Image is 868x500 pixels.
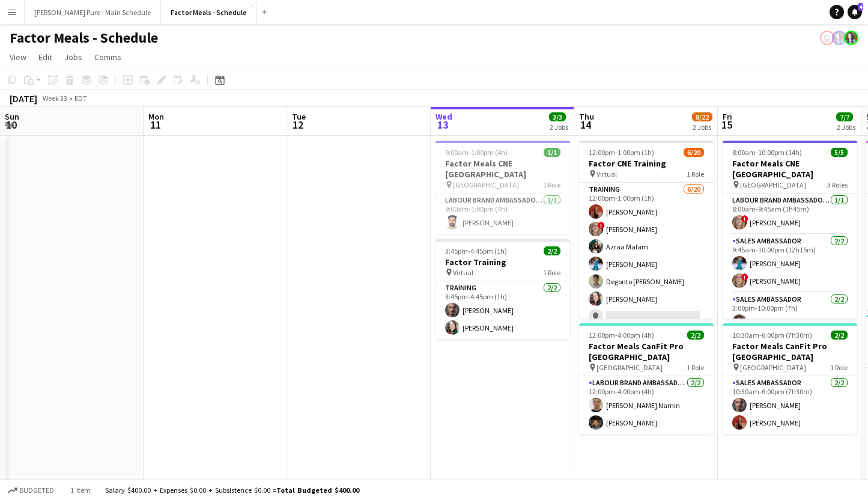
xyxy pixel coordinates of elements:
[579,141,714,319] app-job-card: 12:00pm-1:00pm (1h)6/20Factor CNE Training Virtual1 RoleTraining6/2012:00pm-1:00pm (1h)[PERSON_NA...
[589,148,654,157] span: 12:00pm-1:00pm (1h)
[10,29,158,47] h1: Factor Meals - Schedule
[579,341,714,362] h3: Factor Meals CanFit Pro [GEOGRAPHIC_DATA]
[544,246,560,255] span: 2/2
[90,49,126,65] a: Comms
[34,49,57,65] a: Edit
[831,148,848,157] span: 5/5
[148,111,164,122] span: Mon
[579,111,594,122] span: Thu
[436,111,452,122] span: Wed
[543,268,560,277] span: 1 Role
[3,118,19,132] span: 10
[596,363,663,372] span: [GEOGRAPHIC_DATA]
[64,52,82,62] span: Jobs
[820,31,834,45] app-user-avatar: Leticia Fayzano
[550,123,568,132] div: 2 Jobs
[436,194,570,234] app-card-role: Labour Brand Ambassadors1/19:00am-1:00pm (4h)[PERSON_NAME]
[290,118,306,132] span: 12
[848,5,862,19] a: 4
[684,148,704,157] span: 6/20
[732,148,802,157] span: 8:00am-10:00pm (14h)
[687,331,704,340] span: 2/2
[579,323,714,434] app-job-card: 12:00pm-4:00pm (4h)2/2Factor Meals CanFit Pro [GEOGRAPHIC_DATA] [GEOGRAPHIC_DATA]1 RoleLabour Bra...
[721,118,732,132] span: 15
[723,293,857,351] app-card-role: Sales Ambassador2/23:00pm-10:00pm (7h)[PERSON_NAME]
[723,141,857,319] app-job-card: 8:00am-10:00pm (14h)5/5Factor Meals CNE [GEOGRAPHIC_DATA] [GEOGRAPHIC_DATA]3 RolesLabour Brand Am...
[723,376,857,434] app-card-role: Sales Ambassador2/210:30am-6:00pm (7h30m)[PERSON_NAME][PERSON_NAME]
[19,486,54,495] span: Budgeted
[723,234,857,293] app-card-role: Sales Ambassador2/29:45am-10:00pm (12h15m)[PERSON_NAME]![PERSON_NAME]
[453,268,473,277] span: Virtual
[25,1,161,24] button: [PERSON_NAME] Pure - Main Schedule
[740,180,806,189] span: [GEOGRAPHIC_DATA]
[276,486,359,495] span: Total Budgeted $400.00
[693,123,712,132] div: 2 Jobs
[589,331,654,340] span: 12:00pm-4:00pm (4h)
[94,52,121,62] span: Comms
[844,31,858,45] app-user-avatar: Ashleigh Rains
[10,52,26,62] span: View
[436,141,570,234] app-job-card: 9:00am-1:00pm (4h)1/1Factor Meals CNE [GEOGRAPHIC_DATA] [GEOGRAPHIC_DATA]1 RoleLabour Brand Ambas...
[436,239,570,340] app-job-card: 3:45pm-4:45pm (1h)2/2Factor Training Virtual1 RoleTraining2/23:45pm-4:45pm (1h)[PERSON_NAME][PERS...
[723,194,857,234] app-card-role: Labour Brand Ambassadors1/18:00am-9:45am (1h45m)![PERSON_NAME]
[837,123,855,132] div: 2 Jobs
[6,484,56,497] button: Budgeted
[434,118,452,132] span: 13
[692,112,712,121] span: 8/22
[436,281,570,340] app-card-role: Training2/23:45pm-4:45pm (1h)[PERSON_NAME][PERSON_NAME]
[105,486,359,495] div: Salary $400.00 + Expenses $0.00 + Subsistence $0.00 =
[436,257,570,267] h3: Factor Training
[544,148,560,157] span: 1/1
[732,331,812,340] span: 10:30am-6:00pm (7h30m)
[147,118,164,132] span: 11
[445,148,508,157] span: 9:00am-1:00pm (4h)
[723,111,732,122] span: Fri
[687,363,704,372] span: 1 Role
[445,246,507,255] span: 3:45pm-4:45pm (1h)
[66,486,95,495] span: 1 item
[596,169,617,178] span: Virtual
[741,215,748,222] span: !
[827,180,848,189] span: 3 Roles
[453,180,519,189] span: [GEOGRAPHIC_DATA]
[436,158,570,180] h3: Factor Meals CNE [GEOGRAPHIC_DATA]
[161,1,257,24] button: Factor Meals - Schedule
[858,3,863,11] span: 4
[830,363,848,372] span: 1 Role
[549,112,566,121] span: 3/3
[579,376,714,434] app-card-role: Labour Brand Ambassadors2/212:00pm-4:00pm (4h)[PERSON_NAME] Namin[PERSON_NAME]
[741,273,748,281] span: !
[740,363,806,372] span: [GEOGRAPHIC_DATA]
[723,341,857,362] h3: Factor Meals CanFit Pro [GEOGRAPHIC_DATA]
[579,158,714,169] h3: Factor CNE Training
[832,31,846,45] app-user-avatar: Ashleigh Rains
[836,112,853,121] span: 7/7
[723,323,857,434] app-job-card: 10:30am-6:00pm (7h30m)2/2Factor Meals CanFit Pro [GEOGRAPHIC_DATA] [GEOGRAPHIC_DATA]1 RoleSales A...
[5,111,19,122] span: Sun
[577,118,594,132] span: 14
[687,169,704,178] span: 1 Role
[292,111,306,122] span: Tue
[38,52,52,62] span: Edit
[59,49,87,65] a: Jobs
[40,94,70,103] span: Week 33
[5,49,31,65] a: View
[723,158,857,180] h3: Factor Meals CNE [GEOGRAPHIC_DATA]
[831,331,848,340] span: 2/2
[598,222,605,229] span: !
[543,180,560,189] span: 1 Role
[74,94,87,103] div: EDT
[10,93,37,105] div: [DATE]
